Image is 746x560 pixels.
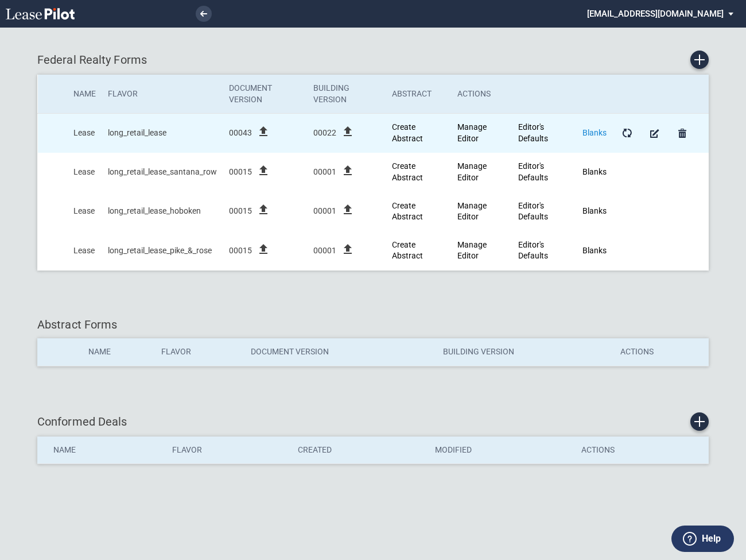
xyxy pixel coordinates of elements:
[37,316,709,333] div: Abstract Forms
[518,240,548,261] a: Editor's Defaults
[229,206,252,217] span: 00015
[612,338,709,366] th: Actions
[582,206,607,215] a: Blanks
[313,128,336,139] span: 00022
[457,201,487,222] a: Manage Editor
[37,412,709,431] div: Conformed Deals
[457,240,487,261] a: Manage Editor
[257,249,270,258] label: file_upload
[243,338,435,366] th: Document Version
[648,126,662,140] md-icon: Manage Form
[582,128,607,137] a: Blanks
[100,114,221,153] td: long_retail_lease
[341,249,355,258] label: file_upload
[384,75,449,114] th: Abstract
[702,531,721,546] label: Help
[647,125,663,141] a: Manage Form
[37,437,164,464] th: Name
[341,242,355,256] i: file_upload
[449,75,510,114] th: Actions
[305,75,384,114] th: Building Version
[392,161,423,182] a: Create new Abstract
[100,75,221,114] th: Flavor
[65,231,100,270] td: Lease
[229,167,252,178] span: 00015
[675,126,689,140] md-icon: Delete Form
[341,131,355,140] label: file_upload
[620,126,634,140] md-icon: Form Updates
[38,192,709,231] tr: Created At: 2025-09-08T12:25:45-04:00; Updated At: 2025-09-11T14:59:50-04:00
[457,161,487,182] a: Manage Editor
[313,167,336,178] span: 00001
[100,153,221,192] td: long_retail_lease_santana_row
[341,170,355,179] label: file_upload
[427,437,573,464] th: Modified
[671,526,734,552] button: Help
[341,209,355,218] label: file_upload
[313,245,336,257] span: 00001
[100,192,221,231] td: long_retail_lease_hoboken
[341,164,355,177] i: file_upload
[290,437,427,464] th: Created
[221,75,305,114] th: Document Version
[257,242,270,256] i: file_upload
[619,125,635,141] a: Form Updates
[582,246,607,255] a: Blanks
[392,240,423,261] a: Create new Abstract
[229,245,252,257] span: 00015
[100,231,221,270] td: long_retail_lease_pike_&_rose
[690,412,709,431] a: Create new conformed deal
[313,206,336,217] span: 00001
[164,437,289,464] th: Flavor
[457,122,487,143] a: Manage Editor
[38,153,709,192] tr: Created At: 2025-09-08T12:46:47-04:00; Updated At: 2025-09-11T14:59:57-04:00
[153,338,243,366] th: Flavor
[392,122,423,143] a: Create new Abstract
[257,131,270,140] label: file_upload
[65,114,100,153] td: Lease
[674,125,690,141] a: Delete Form
[80,338,154,366] th: Name
[257,125,270,138] i: file_upload
[582,167,607,176] a: Blanks
[65,153,100,192] td: Lease
[257,209,270,218] label: file_upload
[518,161,548,182] a: Editor's Defaults
[392,201,423,222] a: Create new Abstract
[257,203,270,217] i: file_upload
[341,203,355,217] i: file_upload
[435,338,612,366] th: Building Version
[38,114,709,153] tr: Created At: 2025-09-08T11:46:48-04:00; Updated At: 2025-09-11T14:59:46-04:00
[518,201,548,222] a: Editor's Defaults
[341,125,355,138] i: file_upload
[37,51,709,69] div: Federal Realty Forms
[229,128,252,139] span: 00043
[573,437,709,464] th: Actions
[690,51,709,69] a: Create new Form
[257,164,270,177] i: file_upload
[518,122,548,143] a: Editor's Defaults
[38,231,709,270] tr: Created At: 2025-09-08T14:26:14-04:00; Updated At: 2025-09-11T15:00:01-04:00
[65,192,100,231] td: Lease
[65,75,100,114] th: Name
[257,170,270,179] label: file_upload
